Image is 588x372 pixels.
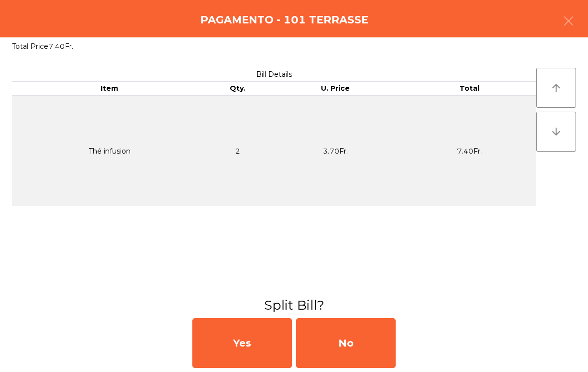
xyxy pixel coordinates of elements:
span: Total Price [12,42,48,51]
i: arrow_upward [550,82,562,94]
td: 7.40Fr. [403,96,536,206]
th: Item [12,82,207,96]
i: arrow_downward [550,126,562,138]
td: 2 [207,96,269,206]
th: U. Price [269,82,402,96]
h3: Split Bill? [7,296,581,314]
button: arrow_upward [536,68,576,108]
button: arrow_downward [536,112,576,152]
h4: Pagamento - 101 TERRASSE [200,12,368,27]
th: Total [403,82,536,96]
span: 7.40Fr. [48,42,73,51]
td: 3.70Fr. [269,96,402,206]
div: Yes [192,318,292,368]
th: Qty. [207,82,269,96]
td: Thé infusion [12,96,207,206]
div: No [296,318,396,368]
span: Bill Details [256,70,292,79]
